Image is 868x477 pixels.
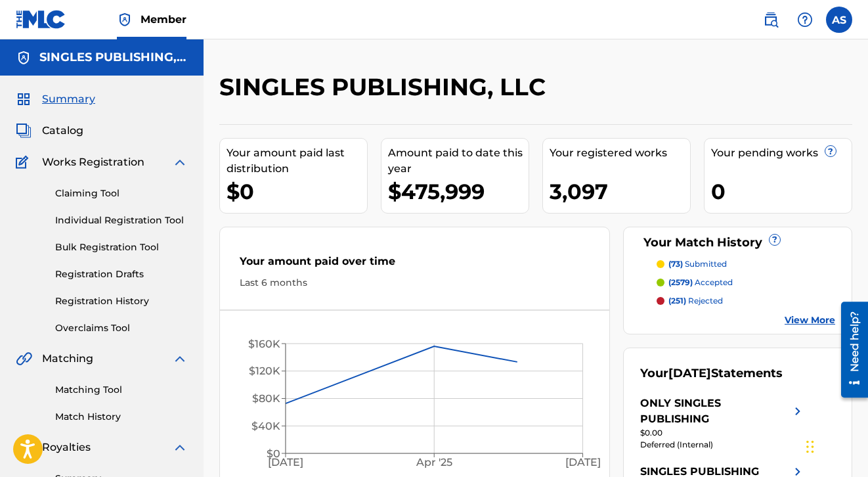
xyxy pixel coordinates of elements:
[141,12,186,27] span: Member
[711,177,852,206] div: 0
[640,427,806,439] div: $0.00
[657,295,835,307] a: (251) rejected
[240,254,590,276] div: Your amount paid over time
[16,154,33,170] img: Works Registration
[16,10,66,29] img: MLC Logo
[388,145,529,177] div: Amount paid to date this year
[668,277,693,287] span: (2579)
[55,410,188,424] a: Match History
[219,72,552,102] h2: SINGLES PUBLISHING, LLC
[55,214,188,227] a: Individual Registration Tool
[668,258,727,270] p: submitted
[55,294,188,308] a: Registration History
[657,258,835,270] a: (73) submitted
[797,12,813,28] img: help
[55,321,188,335] a: Overclaims Tool
[388,177,529,206] div: $475,999
[806,427,814,466] div: Drag
[802,414,868,477] iframe: Chat Widget
[172,154,188,170] img: expand
[248,338,280,350] tspan: $160K
[16,50,32,66] img: Accounts
[668,366,711,380] span: [DATE]
[668,259,683,269] span: (73)
[42,91,95,107] span: Summary
[640,396,806,451] a: ONLY SINGLES PUBLISHINGright chevron icon$0.00Deferred (Internal)
[657,277,835,288] a: (2579) accepted
[55,383,188,397] a: Matching Tool
[172,440,188,455] img: expand
[16,91,32,107] img: Summary
[268,457,303,469] tspan: [DATE]
[42,154,144,170] span: Works Registration
[16,123,83,139] a: CatalogCatalog
[240,276,590,290] div: Last 6 months
[758,7,784,33] a: Public Search
[640,439,806,451] div: Deferred (Internal)
[668,295,723,307] p: rejected
[16,91,95,107] a: SummarySummary
[55,240,188,254] a: Bulk Registration Tool
[416,457,452,469] tspan: Apr '25
[252,392,280,405] tspan: $80K
[249,365,280,377] tspan: $120K
[640,365,783,382] div: Your Statements
[267,447,280,460] tspan: $0
[55,187,188,200] a: Claiming Tool
[16,123,32,139] img: Catalog
[640,396,790,427] div: ONLY SINGLES PUBLISHING
[42,440,91,455] span: Royalties
[42,123,83,139] span: Catalog
[565,457,601,469] tspan: [DATE]
[668,277,733,288] p: accepted
[790,396,806,427] img: right chevron icon
[550,145,690,161] div: Your registered works
[770,235,780,245] span: ?
[711,145,852,161] div: Your pending works
[826,7,852,33] div: User Menu
[42,351,93,367] span: Matching
[785,313,835,327] a: View More
[172,351,188,367] img: expand
[550,177,690,206] div: 3,097
[39,50,188,65] h5: SINGLES PUBLISHING, LLC
[251,420,280,432] tspan: $40K
[668,296,686,306] span: (251)
[55,267,188,281] a: Registration Drafts
[227,145,367,177] div: Your amount paid last distribution
[792,7,818,33] div: Help
[825,146,836,156] span: ?
[227,177,367,206] div: $0
[831,296,868,402] iframe: Resource Center
[763,12,779,28] img: search
[117,12,133,28] img: Top Rightsholder
[640,234,835,252] div: Your Match History
[16,351,32,367] img: Matching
